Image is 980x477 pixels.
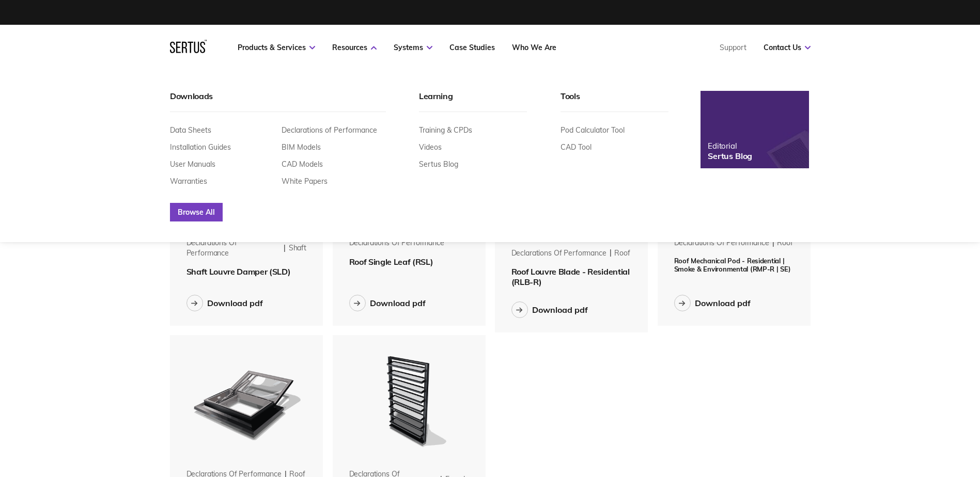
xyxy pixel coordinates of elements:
[777,238,792,248] div: roof
[282,125,377,135] a: Declarations of Performance
[349,257,433,267] span: Roof Single Leaf (RSL)
[419,125,472,135] a: Training & CPDs
[170,91,386,112] div: Downloads
[928,427,980,477] iframe: Chat Widget
[282,160,323,169] a: CAD Models
[511,266,630,287] span: Roof Louvre Blade - Residential (RLB-R)
[170,177,207,186] a: Warranties
[289,243,306,253] div: shaft
[561,142,592,152] a: CAD Tool
[701,91,809,168] a: EditorialSertus Blog
[674,295,751,311] button: Download pdf
[186,266,291,277] span: Shaft Louvre Damper (SLD)
[282,177,328,186] a: White Papers
[708,151,752,161] div: Sertus Blog
[419,160,458,169] a: Sertus Blog
[614,248,630,259] div: roof
[708,141,752,151] div: Editorial
[419,142,442,152] a: Videos
[419,91,527,112] div: Learning
[695,298,751,308] div: Download pdf
[720,43,746,52] a: Support
[170,142,231,152] a: Installation Guides
[170,203,223,221] a: Browse All
[282,142,321,152] a: BIM Models
[332,43,377,52] a: Resources
[186,238,281,258] div: Declarations of Performance
[207,298,263,308] div: Download pdf
[511,248,606,259] div: Declarations of Performance
[349,295,426,311] button: Download pdf
[561,125,625,135] a: Pod Calculator Tool
[764,43,811,52] a: Contact Us
[170,125,211,135] a: Data Sheets
[238,43,315,52] a: Products & Services
[170,160,215,169] a: User Manuals
[186,295,263,311] button: Download pdf
[370,298,426,308] div: Download pdf
[674,238,769,248] div: Declarations of Performance
[512,43,556,52] a: Who We Are
[561,91,668,112] div: Tools
[394,43,432,52] a: Systems
[532,305,588,315] div: Download pdf
[511,301,588,318] button: Download pdf
[349,238,444,248] div: Declarations of Performance
[674,257,791,273] span: Roof Mechanical Pod - Residential | Smoke & Environmental (RMP-R | SE)
[449,43,495,52] a: Case Studies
